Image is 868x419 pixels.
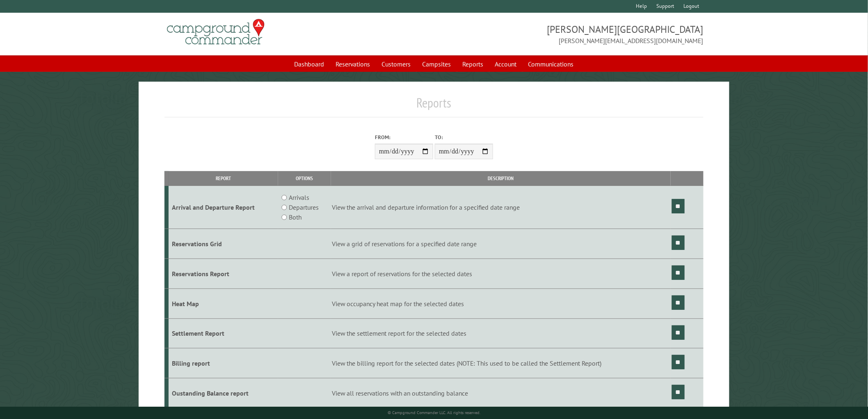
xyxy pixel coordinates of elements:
[278,171,331,185] th: Options
[375,133,433,141] label: From:
[169,378,278,408] td: Oustanding Balance report
[169,171,278,185] th: Report
[331,229,671,259] td: View a grid of reservations for a specified date range
[169,259,278,288] td: Reservations Report
[377,56,416,72] a: Customers
[331,348,671,378] td: View the billing report for the selected dates (NOTE: This used to be called the Settlement Report)
[290,56,329,72] a: Dashboard
[164,16,267,48] img: Campground Commander
[169,318,278,348] td: Settlement Report
[331,288,671,318] td: View occupancy heat map for the selected dates
[331,259,671,288] td: View a report of reservations for the selected dates
[169,229,278,259] td: Reservations Grid
[331,171,671,185] th: Description
[331,56,375,72] a: Reservations
[164,95,703,117] h1: Reports
[289,212,302,222] label: Both
[169,186,278,229] td: Arrival and Departure Report
[388,410,480,415] small: © Campground Commander LLC. All rights reserved.
[169,288,278,318] td: Heat Map
[490,56,522,72] a: Account
[289,202,319,212] label: Departures
[435,133,493,141] label: To:
[418,56,456,72] a: Campsites
[523,56,579,72] a: Communications
[458,56,489,72] a: Reports
[289,192,310,202] label: Arrivals
[434,23,704,46] span: [PERSON_NAME][GEOGRAPHIC_DATA] [PERSON_NAME][EMAIL_ADDRESS][DOMAIN_NAME]
[331,318,671,348] td: View the settlement report for the selected dates
[331,378,671,408] td: View all reservations with an outstanding balance
[169,348,278,378] td: Billing report
[331,186,671,229] td: View the arrival and departure information for a specified date range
